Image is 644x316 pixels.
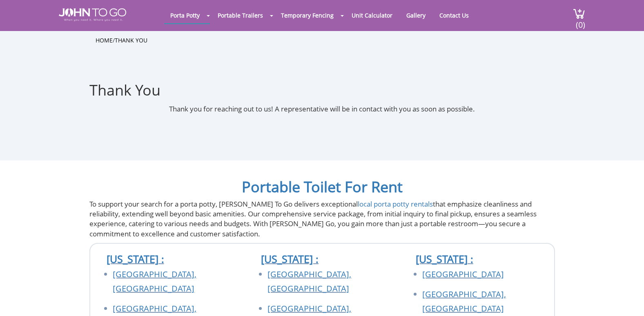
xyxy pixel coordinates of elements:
a: Portable Trailers [212,7,269,23]
a: [US_STATE] : [261,252,319,266]
a: [US_STATE] : [107,252,164,266]
a: [GEOGRAPHIC_DATA] [422,269,504,280]
h1: Thank You [89,60,555,98]
img: cart a [573,8,585,19]
a: [GEOGRAPHIC_DATA], [GEOGRAPHIC_DATA] [267,269,351,294]
a: Contact Us [433,7,475,23]
img: JOHN to go [59,8,126,21]
button: Live Chat [611,283,644,316]
a: Gallery [400,7,432,23]
a: Unit Calculator [345,7,399,23]
a: [US_STATE] : [416,252,473,266]
p: To support your search for a porta potty, [PERSON_NAME] To Go delivers exceptional that emphasize... [89,199,555,239]
a: Porta Potty [164,7,206,23]
a: Portable Toilet For Rent [242,177,403,197]
span: (0) [575,13,585,30]
p: Thank you for reaching out to us! A representative will be in contact with you as soon as possible. [89,102,555,116]
a: [GEOGRAPHIC_DATA], [GEOGRAPHIC_DATA] [113,269,196,294]
a: Thank You [115,36,147,44]
ul: / [96,34,549,45]
a: Temporary Fencing [275,7,340,23]
a: Home [96,36,113,44]
a: local porta potty rentals [358,199,433,209]
a: [GEOGRAPHIC_DATA], [GEOGRAPHIC_DATA] [422,289,506,314]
